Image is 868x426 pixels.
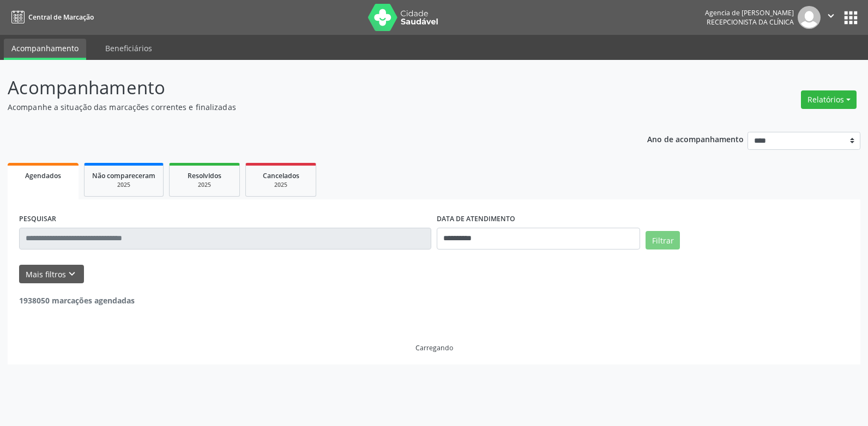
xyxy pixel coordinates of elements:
[705,8,794,17] div: Agencia de [PERSON_NAME]
[25,171,61,180] span: Agendados
[263,171,299,180] span: Cancelados
[825,10,837,22] i: 
[92,181,155,189] div: 2025
[8,74,605,101] p: Acompanhamento
[19,211,56,228] label: PESQUISAR
[415,343,453,352] div: Carregando
[98,39,160,58] a: Beneficiários
[177,181,232,189] div: 2025
[66,268,78,280] i: keyboard_arrow_down
[28,13,94,22] span: Central de Marcação
[92,171,155,180] span: Não compareceram
[798,6,821,29] img: img
[841,8,860,27] button: apps
[19,295,135,306] strong: 1938050 marcações agendadas
[254,181,308,189] div: 2025
[647,132,744,145] p: Ano de acompanhamento
[4,39,86,60] a: Acompanhamento
[8,8,94,26] a: Central de Marcação
[646,231,680,249] button: Filtrar
[188,171,221,180] span: Resolvidos
[8,101,605,113] p: Acompanhe a situação das marcações correntes e finalizadas
[19,265,84,284] button: Mais filtroskeyboard_arrow_down
[801,90,857,109] button: Relatórios
[821,6,841,29] button: 
[707,17,794,27] span: Recepcionista da clínica
[437,211,515,228] label: DATA DE ATENDIMENTO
